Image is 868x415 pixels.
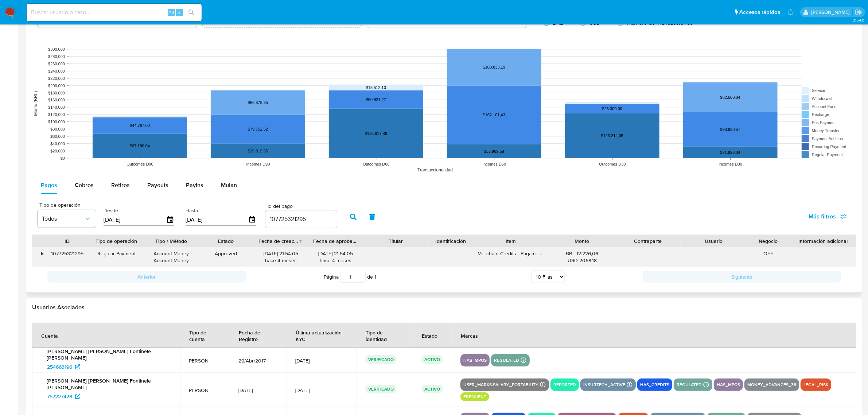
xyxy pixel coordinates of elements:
[739,8,780,16] span: Accesos rápidos
[178,9,180,16] span: s
[787,9,794,15] a: Notificaciones
[27,8,202,17] input: Buscar usuario o caso...
[855,8,863,16] a: Salir
[184,7,199,18] button: search-icon
[168,9,174,16] span: Alt
[811,9,852,16] p: santiago.sgreco@mercadolibre.com
[853,17,864,23] span: 3.154.0
[32,304,856,311] h2: Usuarios Asociados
